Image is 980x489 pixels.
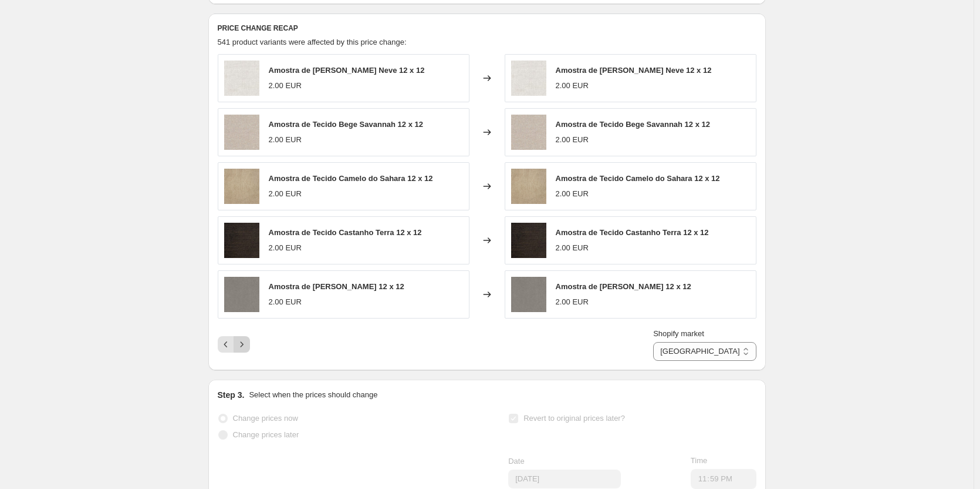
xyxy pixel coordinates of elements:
div: 2.00 EUR [556,296,589,308]
span: Amostra de Tecido Bege Savannah 12 x 12 [269,120,423,129]
span: Amostra de Tecido Camelo do Sahara 12 x 12 [556,174,720,183]
p: Select when the prices should change [249,389,377,401]
div: 2.00 EUR [269,134,302,146]
div: 2.00 EUR [556,242,589,254]
span: Amostra de [PERSON_NAME] 12 x 12 [269,282,404,291]
div: 2.00 EUR [269,296,302,308]
img: Earth_Brown_G1942_932d4452-cfd1-4796-8cc3-19baec820d48_80x.jpg [511,223,546,258]
span: Amostra de Tecido Bege Savannah 12 x 12 [556,120,710,129]
div: 2.00 EUR [556,134,589,146]
button: Previous [218,336,234,353]
img: Slate_Grey_G9114_b22a9538-2cc1-430c-bab4-bc5e2dde1c83_80x.jpg [511,277,546,312]
span: Amostra de Tecido Camelo do Sahara 12 x 12 [269,174,433,183]
img: Sahara_Camel_G3840_8e2fb2ee-4ded-460a-a030-e94ec7ed6445_80x.png [224,169,259,204]
input: 12:00 [691,469,756,489]
span: Time [691,456,707,465]
span: Amostra de [PERSON_NAME] 12 x 12 [556,282,691,291]
span: 541 product variants were affected by this price change: [218,38,407,46]
span: Amostra de [PERSON_NAME] Neve 12 x 12 [556,66,712,75]
h6: PRICE CHANGE RECAP [218,24,756,33]
img: Earth_Brown_G1942_932d4452-cfd1-4796-8cc3-19baec820d48_80x.jpg [224,223,259,258]
div: 2.00 EUR [556,188,589,200]
img: Snow_Beige_G8240_6c0c804c-da7e-4916-8d32-d7eaf7aad579_80x.jpg [224,61,259,96]
div: 2.00 EUR [269,242,302,254]
span: Change prices now [233,414,298,423]
button: Next [234,336,250,353]
div: 2.00 EUR [269,188,302,200]
div: 2.00 EUR [269,80,302,92]
span: Change prices later [233,430,299,439]
h2: Step 3. [218,389,245,401]
span: Shopify market [653,329,704,338]
div: 2.00 EUR [556,80,589,92]
img: Snow_Beige_G8240_6c0c804c-da7e-4916-8d32-d7eaf7aad579_80x.jpg [511,61,546,96]
img: Slate_Grey_G9114_b22a9538-2cc1-430c-bab4-bc5e2dde1c83_80x.jpg [224,277,259,312]
input: 8/13/2025 [508,470,621,488]
span: Revert to original prices later? [523,414,625,423]
span: Amostra de Tecido Castanho Terra 12 x 12 [556,228,709,237]
img: Savannah_Beige_G0840_c0cd3249-9f64-41ae-b114-291487cc3abd_80x.jpg [511,115,546,150]
span: Date [508,457,524,465]
img: Savannah_Beige_G0840_c0cd3249-9f64-41ae-b114-291487cc3abd_80x.jpg [224,115,259,150]
nav: Pagination [218,336,250,353]
img: Sahara_Camel_G3840_8e2fb2ee-4ded-460a-a030-e94ec7ed6445_80x.png [511,169,546,204]
span: Amostra de [PERSON_NAME] Neve 12 x 12 [269,66,425,75]
span: Amostra de Tecido Castanho Terra 12 x 12 [269,228,422,237]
